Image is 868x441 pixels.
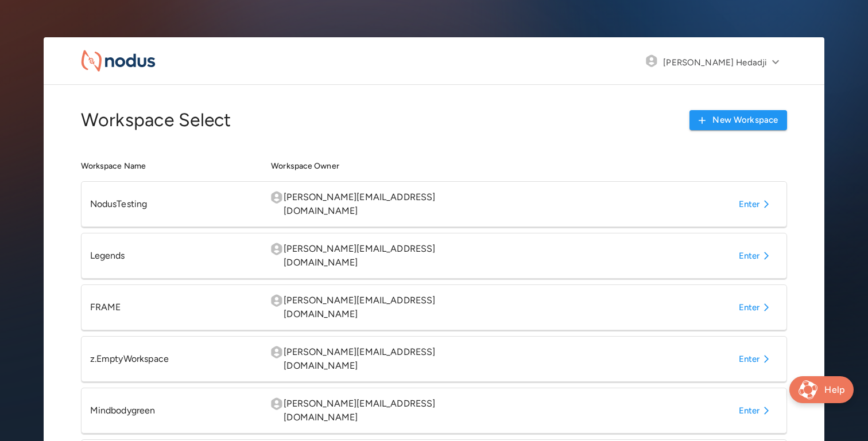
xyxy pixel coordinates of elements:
[90,300,262,314] p: FRAME
[689,110,787,130] button: New Workspace
[271,160,448,173] h6: Workspace Owner
[81,160,258,173] h6: Workspace Name
[81,50,156,72] img: nodus-logo-blue.780ba756324a2665435711d6edc69f70.svg
[734,349,778,369] button: Enter
[663,56,766,69] div: [PERSON_NAME] Hedadji
[81,109,231,131] h4: Workspace Select
[734,400,778,421] button: Enter
[90,404,262,417] p: Mindbodygreen
[658,45,787,76] button: [PERSON_NAME] Hedadji
[270,242,442,270] p: [PERSON_NAME][EMAIL_ADDRESS][DOMAIN_NAME]
[734,245,778,266] button: Enter
[270,294,442,321] p: [PERSON_NAME][EMAIL_ADDRESS][DOMAIN_NAME]
[270,397,442,424] p: [PERSON_NAME][EMAIL_ADDRESS][DOMAIN_NAME]
[90,352,262,366] p: z.EmptyWorkspace
[734,297,778,318] button: Enter
[270,345,442,373] p: [PERSON_NAME][EMAIL_ADDRESS][DOMAIN_NAME]
[90,197,262,211] p: NodusTesting
[270,190,442,218] p: [PERSON_NAME][EMAIL_ADDRESS][DOMAIN_NAME]
[734,194,778,214] button: Enter
[90,249,262,263] p: Legends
